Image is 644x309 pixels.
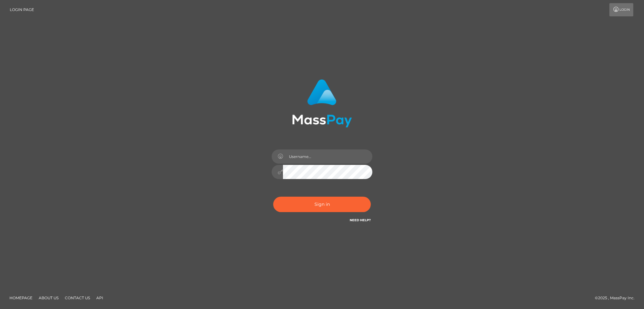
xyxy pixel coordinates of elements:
button: Sign in [273,197,371,212]
a: Contact Us [62,293,93,303]
input: Username... [283,149,372,164]
a: Login [609,3,633,16]
a: Homepage [7,293,35,303]
a: API [94,293,106,303]
a: Need Help? [350,218,371,222]
a: About Us [36,293,61,303]
div: © 2025 , MassPay Inc. [595,295,639,301]
a: Login Page [10,3,34,16]
img: MassPay Login [292,79,352,127]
